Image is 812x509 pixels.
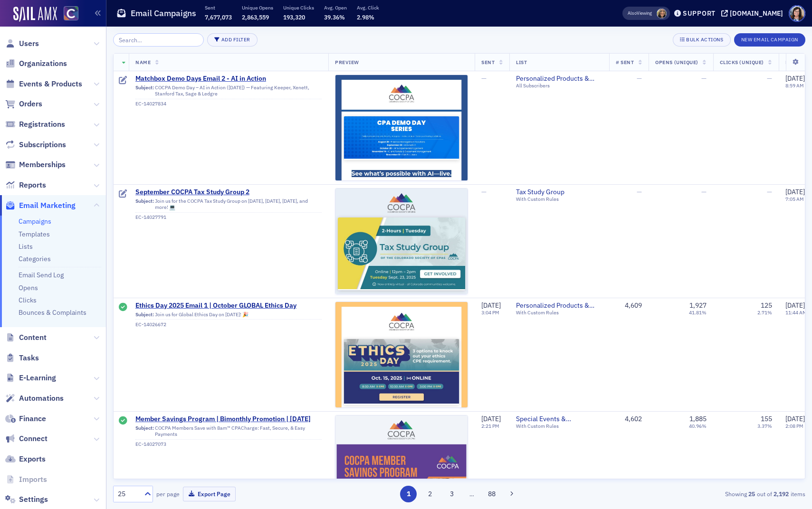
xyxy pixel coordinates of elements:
time: 8:59 AM [785,82,804,89]
a: Organizations [5,58,67,69]
button: 3 [443,486,460,502]
span: Orders [19,99,42,109]
span: Subscriptions [19,140,66,150]
time: 2:08 PM [785,423,803,429]
span: Viewing [628,10,652,17]
span: [DATE] [785,415,805,423]
a: Opens [19,283,38,292]
a: E-Learning [5,373,56,383]
span: Exports [19,454,46,464]
a: New Email Campaign [734,35,805,43]
span: Email Marketing [19,200,76,211]
a: Lists [19,242,33,251]
span: 193,320 [283,13,305,21]
a: Users [5,38,39,49]
div: All Subscribers [516,83,602,89]
span: Events & Products [19,79,82,89]
a: Connect [5,434,48,444]
div: EC-14027073 [135,441,322,447]
div: 40.96% [689,423,707,429]
span: Users [19,38,39,49]
span: Name [135,59,151,66]
a: Reports [5,180,46,190]
div: EC-14027791 [135,214,322,220]
span: — [701,188,707,196]
a: SailAMX [13,7,57,22]
a: Subscriptions [5,140,66,150]
span: — [481,74,487,83]
a: Email Send Log [19,271,64,279]
span: Subject: [135,198,154,210]
span: … [465,490,478,498]
span: Lauren Standiford [657,9,667,19]
div: Draft [119,76,127,85]
a: Orders [5,99,42,109]
span: — [767,74,772,83]
span: Finance [19,414,46,424]
div: Sent [119,303,127,312]
span: Opens (Unique) [655,59,698,66]
div: With Custom Rules [516,310,602,316]
button: 1 [400,486,417,502]
span: Subject: [135,311,154,318]
span: September COCPA Tax Study Group 2 [135,188,322,197]
a: Tasks [5,353,39,363]
div: Bulk Actions [686,37,723,42]
p: Avg. Open [324,4,347,11]
a: Exports [5,454,46,464]
span: Preview [335,59,359,66]
span: [DATE] [481,301,501,310]
span: — [701,74,707,83]
div: [DOMAIN_NAME] [730,9,783,18]
strong: 25 [747,490,757,498]
h1: Email Campaigns [131,8,196,19]
span: Clicks (Unique) [720,59,764,66]
time: 11:44 AM [785,309,807,316]
span: — [767,188,772,196]
div: Support [683,9,716,18]
span: List [516,59,527,66]
span: Ethics Day 2025 Email 1 | October GLOBAL Ethics Day [135,302,322,310]
span: [DATE] [785,301,805,310]
div: Join us for the COCPA Tax Study Group on [DATE], [DATE], [DATE], and more! 💻 [135,198,322,213]
span: Settings [19,494,48,505]
span: Subject: [135,85,154,97]
span: 2,863,559 [242,13,269,21]
div: 155 [761,415,772,424]
a: Special Events & Announcements [516,415,602,424]
span: Content [19,332,47,343]
span: Automations [19,393,64,404]
p: Unique Clicks [283,4,314,11]
span: — [481,188,487,196]
a: Imports [5,474,47,485]
button: Add Filter [207,33,258,47]
a: Personalized Products & Events [516,75,602,83]
div: With Custom Rules [516,423,602,429]
a: Matchbox Demo Days Email 2 - AI in Action [135,75,322,83]
span: Member Savings Program | Bimonthly Promotion | [DATE] [135,415,322,424]
div: 2.71% [757,310,772,316]
span: # Sent [616,59,634,66]
a: Templates [19,230,50,238]
div: 3.37% [757,423,772,429]
a: Personalized Products & Events [516,302,602,310]
a: Tax Study Group [516,188,602,197]
a: Categories [19,254,51,263]
div: 1,927 [689,302,707,310]
span: Connect [19,434,48,444]
button: 88 [483,486,500,502]
p: Avg. Click [357,4,379,11]
time: 7:05 AM [785,196,804,202]
a: Finance [5,414,46,424]
div: 4,602 [616,415,642,424]
span: Registrations [19,119,65,130]
div: Join us for Global Ethics Day on [DATE]! 🎉 [135,311,322,320]
span: [DATE] [785,74,805,83]
a: Email Marketing [5,200,76,211]
span: Imports [19,474,47,485]
span: Subject: [135,425,154,437]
